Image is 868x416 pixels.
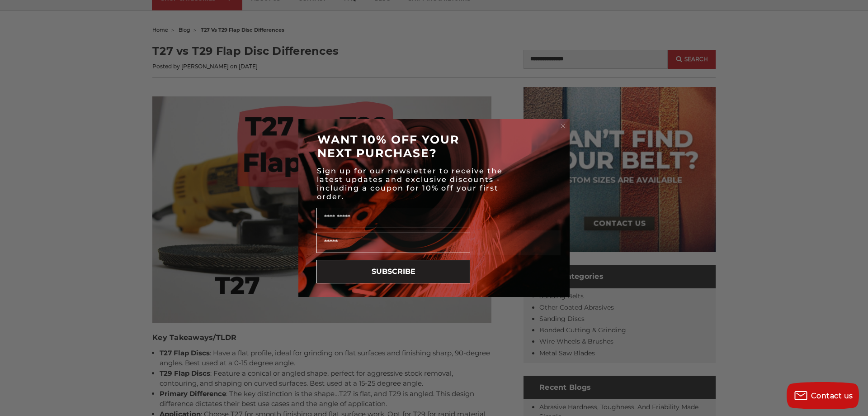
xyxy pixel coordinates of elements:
button: Contact us [787,382,859,409]
button: Close dialog [558,121,567,130]
span: Sign up for our newsletter to receive the latest updates and exclusive discounts - including a co... [317,167,503,201]
input: Email [316,233,470,253]
span: Contact us [811,392,853,400]
span: WANT 10% OFF YOUR NEXT PURCHASE? [317,133,459,160]
button: SUBSCRIBE [316,260,470,283]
